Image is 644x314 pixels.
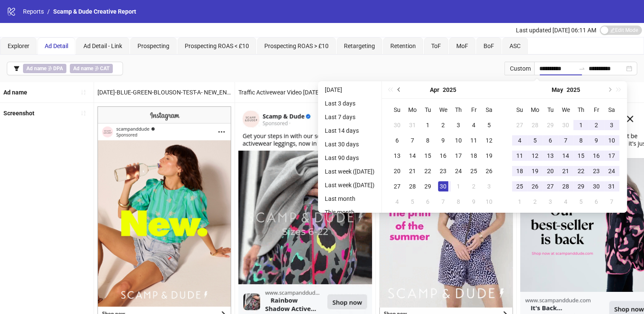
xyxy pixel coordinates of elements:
td: 2025-04-17 [451,148,466,163]
div: 28 [530,120,540,130]
td: 2025-05-18 [512,163,527,179]
td: 2025-05-17 [604,148,619,163]
th: Tu [543,102,558,117]
td: 2025-05-15 [573,148,589,163]
td: 2025-06-05 [573,194,589,209]
td: 2025-05-03 [481,179,497,194]
li: This month [321,207,378,217]
td: 2025-04-30 [435,179,451,194]
li: Last 14 days [321,126,378,136]
span: to [578,65,585,72]
span: ToF [431,43,441,49]
div: 14 [407,151,418,161]
td: 2025-05-20 [543,163,558,179]
th: Fr [466,102,481,117]
button: Ad name ∌ DPAAd name ∌ CAT [7,62,123,75]
div: 23 [591,166,601,176]
div: 22 [576,166,586,176]
span: Scamp & Dude Creative Report [53,8,136,15]
span: ∌ [23,64,66,73]
div: 25 [515,181,525,191]
td: 2025-04-10 [451,133,466,148]
b: Screenshot [3,110,34,117]
th: Mo [405,102,420,117]
td: 2025-06-01 [512,194,527,209]
th: Fr [589,102,604,117]
td: 2025-04-11 [466,133,481,148]
div: 8 [423,135,433,146]
td: 2025-05-21 [558,163,573,179]
div: 29 [576,181,586,191]
td: 2025-05-19 [527,163,543,179]
div: 2 [591,120,601,130]
div: 18 [515,166,525,176]
button: Next month (PageDown) [604,81,614,98]
td: 2025-05-11 [512,148,527,163]
div: 6 [423,197,433,207]
td: 2025-05-31 [604,179,619,194]
div: 20 [545,166,555,176]
th: Sa [604,102,619,117]
th: We [558,102,573,117]
div: 1 [453,181,464,191]
td: 2025-05-06 [420,194,435,209]
td: 2025-05-26 [527,179,543,194]
div: 23 [438,166,448,176]
div: 30 [438,181,448,191]
li: Last month [321,194,378,204]
td: 2025-05-29 [573,179,589,194]
div: 20 [392,166,402,176]
td: 2025-04-24 [451,163,466,179]
td: 2025-05-04 [512,133,527,148]
th: We [435,102,451,117]
div: 10 [484,197,494,207]
div: 24 [607,166,617,176]
span: Retargeting [344,43,375,49]
td: 2025-04-18 [466,148,481,163]
div: 19 [484,151,494,161]
td: 2025-04-07 [405,133,420,148]
div: 15 [423,151,433,161]
td: 2025-04-19 [481,148,497,163]
div: 7 [407,135,418,146]
td: 2025-04-14 [405,148,420,163]
div: 10 [453,135,464,146]
div: 9 [591,135,601,146]
td: 2025-06-03 [543,194,558,209]
div: 12 [484,135,494,146]
div: 3 [545,197,555,207]
li: Last week ([DATE]) [321,166,378,177]
td: 2025-05-01 [573,117,589,133]
div: 18 [469,151,479,161]
div: 16 [591,151,601,161]
td: 2025-04-26 [481,163,497,179]
td: 2025-04-05 [481,117,497,133]
span: Explorer [8,43,29,49]
div: 7 [561,135,571,146]
td: 2025-04-30 [558,117,573,133]
div: 10 [607,135,617,146]
div: 3 [607,120,617,130]
b: CAT [100,66,109,71]
span: Last updated [DATE] 06:11 AM [516,27,596,34]
div: 1 [423,120,433,130]
td: 2025-04-15 [420,148,435,163]
td: 2025-06-04 [558,194,573,209]
td: 2025-05-05 [527,133,543,148]
div: 13 [545,151,555,161]
span: MoF [456,43,468,49]
td: 2025-04-27 [389,179,405,194]
div: 26 [484,166,494,176]
td: 2025-05-06 [543,133,558,148]
li: Last 7 days [321,112,378,122]
div: 4 [561,197,571,207]
li: Last 30 days [321,139,378,149]
button: Choose a month [430,81,439,98]
td: 2025-05-08 [573,133,589,148]
div: 11 [469,135,479,146]
div: 6 [392,135,402,146]
td: 2025-05-05 [405,194,420,209]
div: 9 [469,197,479,207]
td: 2025-04-21 [405,163,420,179]
td: 2025-04-12 [481,133,497,148]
